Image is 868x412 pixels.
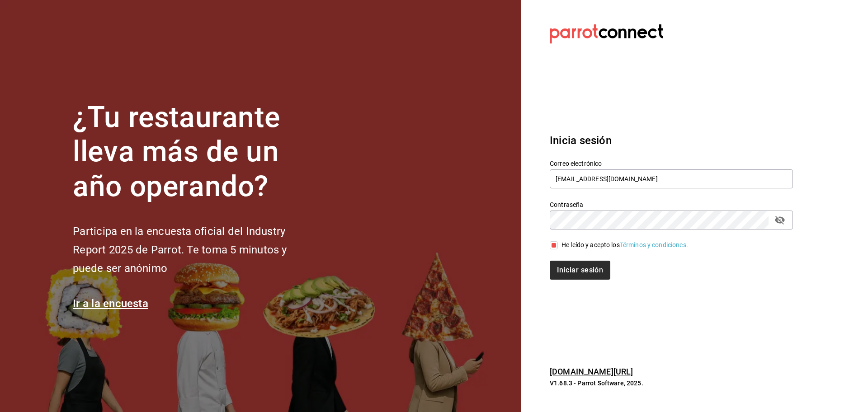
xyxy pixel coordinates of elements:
[550,379,793,388] p: V1.68.3 - Parrot Software, 2025.
[550,132,793,149] h3: Inicia sesión
[73,222,317,277] h2: Participa en la encuesta oficial del Industry Report 2025 de Parrot. Te toma 5 minutos y puede se...
[561,240,688,250] div: He leído y acepto los
[550,261,610,280] button: Iniciar sesión
[550,169,793,188] input: Ingresa tu correo electrónico
[73,297,148,310] a: Ir a la encuesta
[550,367,633,376] a: [DOMAIN_NAME][URL]
[550,201,793,207] label: Contraseña
[620,241,688,248] a: Términos y condiciones.
[550,160,793,166] label: Correo electrónico
[772,212,788,228] button: passwordField
[73,100,317,204] h1: ¿Tu restaurante lleva más de un año operando?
